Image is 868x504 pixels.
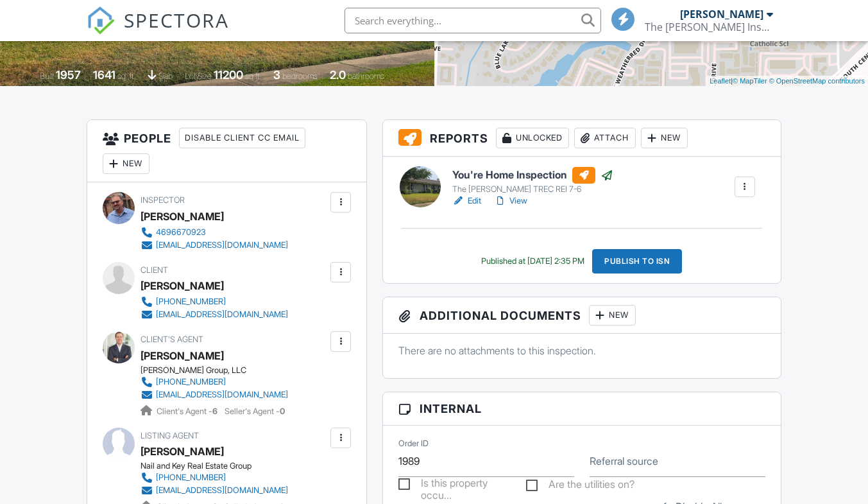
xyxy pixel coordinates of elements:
[140,335,203,344] span: Client's Agent
[140,461,298,471] div: Nail and Key Real Estate Group
[710,77,731,85] a: Leaflet
[140,265,168,275] span: Client
[494,195,527,207] a: View
[140,346,224,365] a: [PERSON_NAME]
[383,297,780,334] h3: Additional Documents
[185,71,212,81] span: Lot Size
[156,485,288,496] div: [EMAIL_ADDRESS][DOMAIN_NAME]
[280,406,285,416] strong: 0
[383,120,780,157] h3: Reports
[140,207,224,226] div: [PERSON_NAME]
[56,68,81,82] div: 1957
[156,227,206,238] div: 4696670923
[87,17,229,44] a: SPECTORA
[212,406,217,416] strong: 6
[225,406,285,416] span: Seller's Agent -
[273,68,280,82] div: 3
[452,167,613,184] h6: You're Home Inspection
[158,71,173,81] span: slab
[124,6,229,33] span: SPECTORA
[87,6,115,35] img: The Best Home Inspection Software - Spectora
[680,8,763,21] div: [PERSON_NAME]
[452,195,481,207] a: Edit
[93,68,115,82] div: 1641
[156,473,226,483] div: [PHONE_NUMBER]
[574,128,636,148] div: Attach
[330,68,346,82] div: 2.0
[140,308,288,321] a: [EMAIL_ADDRESS][DOMAIN_NAME]
[156,390,288,400] div: [EMAIL_ADDRESS][DOMAIN_NAME]
[140,276,224,295] div: [PERSON_NAME]
[140,442,224,461] a: [PERSON_NAME]
[140,365,298,376] div: [PERSON_NAME] Group, LLC
[590,454,658,468] label: Referral source
[140,295,288,308] a: [PHONE_NUMBER]
[733,77,767,85] a: © MapTiler
[140,226,288,239] a: 4696670923
[140,195,185,205] span: Inspector
[398,343,765,358] p: There are no attachments to this inspection.
[103,153,149,174] div: New
[140,388,288,401] a: [EMAIL_ADDRESS][DOMAIN_NAME]
[452,184,613,195] div: The [PERSON_NAME] TREC REI 7-6
[398,438,429,449] label: Order ID
[140,376,288,388] a: [PHONE_NUMBER]
[496,128,569,148] div: Unlocked
[769,77,865,85] a: © OpenStreetMap contributors
[282,71,318,81] span: bedrooms
[117,71,135,81] span: sq. ft.
[641,128,688,148] div: New
[245,71,261,81] span: sq.ft.
[156,240,288,250] div: [EMAIL_ADDRESS][DOMAIN_NAME]
[398,477,510,493] label: Is this property occupied?
[140,484,288,497] a: [EMAIL_ADDRESS][DOMAIN_NAME]
[179,128,305,148] div: Disable Client CC Email
[589,305,636,326] div: New
[156,297,226,307] div: [PHONE_NUMBER]
[140,239,288,252] a: [EMAIL_ADDRESS][DOMAIN_NAME]
[348,71,384,81] span: bathrooms
[592,249,682,274] div: Publish to ISN
[526,478,634,494] label: Are the utilities on?
[645,21,773,33] div: The Sallade's Inspection Services
[40,71,54,81] span: Built
[481,256,584,266] div: Published at [DATE] 2:35 PM
[706,76,868,87] div: |
[156,377,226,387] div: [PHONE_NUMBER]
[87,120,366,182] h3: People
[383,392,780,426] h3: Internal
[345,8,601,33] input: Search everything...
[140,471,288,484] a: [PHONE_NUMBER]
[214,68,243,82] div: 11200
[452,167,613,195] a: You're Home Inspection The [PERSON_NAME] TREC REI 7-6
[156,309,288,320] div: [EMAIL_ADDRESS][DOMAIN_NAME]
[157,406,219,416] span: Client's Agent -
[140,431,199,440] span: Listing Agent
